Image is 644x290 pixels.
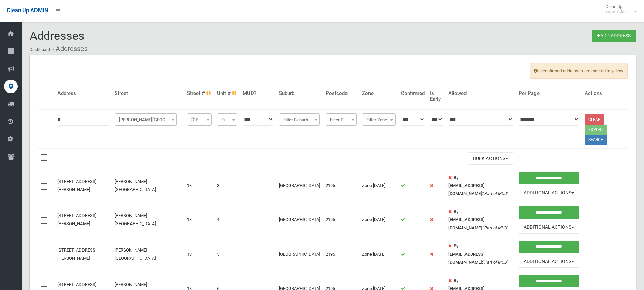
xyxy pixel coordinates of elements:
h4: Street # [187,90,212,96]
td: [GEOGRAPHIC_DATA] [276,168,323,203]
li: Addresses [51,43,88,55]
span: Filter Postcode [326,113,357,126]
td: 2195 [323,168,359,203]
td: [GEOGRAPHIC_DATA] [276,203,323,237]
button: Export [585,125,607,135]
span: Mary Street (WILEY PARK) [116,115,175,125]
span: Filter Zone [362,113,396,126]
td: [PERSON_NAME][GEOGRAPHIC_DATA] [112,168,184,203]
span: Mary Street (WILEY PARK) [115,113,177,126]
a: [STREET_ADDRESS][PERSON_NAME] [57,213,96,226]
strong: By [EMAIL_ADDRESS][DOMAIN_NAME] [448,175,485,196]
td: [PERSON_NAME][GEOGRAPHIC_DATA] [112,237,184,271]
td: 2195 [323,237,359,271]
td: : [446,203,516,237]
h4: Allowed [448,90,513,96]
h4: Zone [362,90,396,96]
td: 3 [214,168,240,203]
span: Filter Suburb [281,115,318,125]
td: [PERSON_NAME][GEOGRAPHIC_DATA] [112,203,184,237]
h4: Address [57,90,109,96]
h4: Street [115,90,182,96]
button: Additional Actions [519,256,579,268]
button: Additional Actions [519,187,579,199]
td: : [446,237,516,271]
em: "Part of MUD" [483,260,508,265]
em: "Part of MUD" [483,191,508,196]
td: : [446,168,516,203]
a: Dashboard [30,47,50,52]
h4: Unit # [217,90,237,96]
button: Search [585,135,607,145]
td: 13 [184,237,215,271]
td: 2195 [323,203,359,237]
span: Filter Postcode [327,115,355,125]
td: Zone [DATE] [359,203,399,237]
td: Zone [DATE] [359,237,399,271]
td: 13 [184,203,215,237]
span: Unconfirmed addresses are marked in yellow. [530,63,628,79]
span: Filter Suburb [279,113,320,126]
span: Addresses [30,29,85,43]
td: Zone [DATE] [359,168,399,203]
em: "Part of MUD" [483,225,508,230]
strong: By [EMAIL_ADDRESS][DOMAIN_NAME] [448,243,485,265]
h4: Is Early [430,90,443,102]
span: Filter Street # [189,115,210,125]
button: Additional Actions [519,221,579,234]
span: Filter Zone [364,115,394,125]
h4: Confirmed [401,90,425,96]
span: Filter Unit # [217,113,237,126]
h4: Per Page [519,90,579,96]
strong: By [EMAIL_ADDRESS][DOMAIN_NAME] [448,209,485,230]
span: Clean Up ADMIN [7,7,48,14]
td: 13 [184,168,215,203]
td: [GEOGRAPHIC_DATA] [276,237,323,271]
h4: Suburb [279,90,320,96]
span: Clean Up [602,4,636,14]
a: [STREET_ADDRESS][PERSON_NAME] [57,247,96,261]
span: Filter Street # [187,113,212,126]
span: Filter Unit # [219,115,236,125]
h4: Postcode [326,90,357,96]
a: Add Address [592,30,636,42]
a: Clear [585,114,604,125]
small: Super Admin [605,9,629,14]
td: 5 [214,237,240,271]
button: Bulk Actions [468,152,513,165]
h4: MUD? [243,90,273,96]
h4: Actions [585,90,625,96]
td: 4 [214,203,240,237]
a: [STREET_ADDRESS][PERSON_NAME] [57,179,96,192]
